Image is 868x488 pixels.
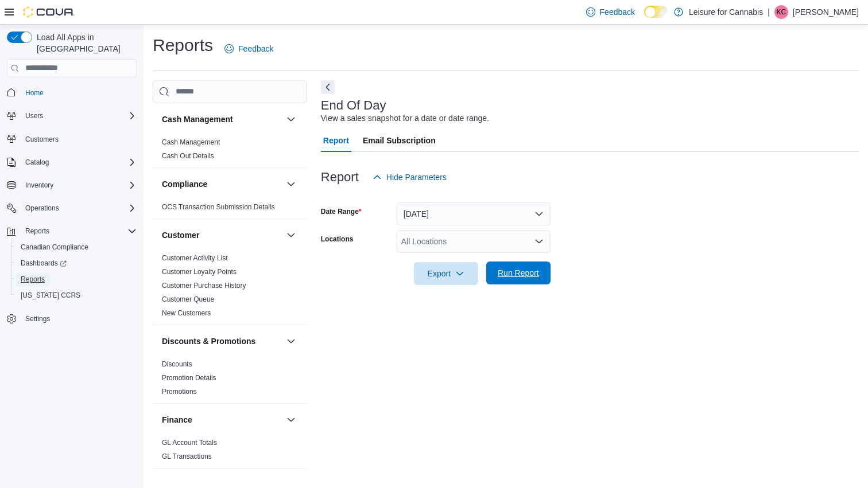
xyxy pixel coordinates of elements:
[777,5,786,19] span: KC
[21,224,54,238] button: Reports
[162,438,217,447] span: GL Account Totals
[162,295,214,303] a: Customer Queue
[162,281,246,290] span: Customer Purchase History
[16,240,93,254] a: Canadian Compliance
[162,452,212,461] span: GL Transactions
[363,129,436,152] span: Email Subscription
[162,114,282,125] button: Cash Management
[2,84,141,101] button: Home
[321,235,354,244] label: Locations
[21,259,67,268] span: Dashboards
[162,138,220,146] a: Cash Management
[16,272,137,286] span: Reports
[23,6,75,18] img: Cova
[162,254,228,262] a: Customer Activity List
[162,229,282,241] button: Customer
[11,287,141,303] button: [US_STATE] CCRS
[2,223,141,239] button: Reports
[21,312,55,326] a: Settings
[2,177,141,193] button: Inventory
[153,251,307,325] div: Customer
[162,374,216,382] a: Promotion Details
[16,272,49,286] a: Reports
[162,114,233,125] h3: Cash Management
[21,178,137,192] span: Inventory
[162,202,275,212] span: OCS Transaction Submission Details
[498,267,539,279] span: Run Report
[162,295,214,304] span: Customer Queue
[21,201,64,215] button: Operations
[153,200,307,218] div: Compliance
[2,131,141,147] button: Customers
[162,253,228,263] span: Customer Activity List
[11,239,141,255] button: Canadian Compliance
[16,288,137,302] span: Washington CCRS
[162,388,197,396] a: Promotions
[2,200,141,216] button: Operations
[321,99,386,112] h3: End Of Day
[162,335,255,347] h3: Discounts & Promotions
[162,373,216,382] span: Promotion Details
[486,261,551,284] button: Run Report
[368,166,451,189] button: Hide Parameters
[153,135,307,167] div: Cash Management
[21,132,137,146] span: Customers
[162,335,282,347] button: Discounts & Promotions
[421,262,471,285] span: Export
[21,85,137,100] span: Home
[21,311,137,326] span: Settings
[21,291,80,300] span: [US_STATE] CCRS
[25,227,49,236] span: Reports
[25,314,50,323] span: Settings
[21,224,137,238] span: Reports
[768,5,770,19] p: |
[2,108,141,124] button: Users
[21,109,48,123] button: Users
[153,357,307,403] div: Discounts & Promotions
[323,129,349,152] span: Report
[321,170,359,184] h3: Report
[25,88,44,97] span: Home
[162,309,211,318] span: New Customers
[238,43,273,54] span: Feedback
[162,452,212,460] a: GL Transactions
[162,151,214,161] span: Cash Out Details
[284,112,298,126] button: Cash Management
[153,34,213,57] h1: Reports
[162,414,192,425] h3: Finance
[162,268,237,276] a: Customer Loyalty Points
[25,204,59,213] span: Operations
[321,80,335,94] button: Next
[16,256,137,270] span: Dashboards
[21,155,53,169] button: Catalog
[162,414,282,425] button: Finance
[25,158,49,167] span: Catalog
[284,334,298,348] button: Discounts & Promotions
[25,111,43,120] span: Users
[32,32,137,54] span: Load All Apps in [GEOGRAPHIC_DATA]
[321,112,489,124] div: View a sales snapshot for a date or date range.
[162,282,246,290] a: Customer Purchase History
[153,436,307,468] div: Finance
[162,203,275,211] a: OCS Transaction Submission Details
[11,255,141,271] a: Dashboards
[162,360,192,369] span: Discounts
[414,262,478,285] button: Export
[162,360,192,368] a: Discounts
[21,201,137,215] span: Operations
[397,202,551,225] button: [DATE]
[534,237,544,246] button: Open list of options
[21,132,63,146] a: Customers
[600,6,635,18] span: Feedback
[16,256,71,270] a: Dashboards
[220,37,278,60] a: Feedback
[582,1,640,24] a: Feedback
[321,207,362,216] label: Date Range
[162,387,197,396] span: Promotions
[21,86,48,100] a: Home
[21,243,88,252] span: Canadian Compliance
[386,171,447,183] span: Hide Parameters
[16,288,85,302] a: [US_STATE] CCRS
[16,240,137,254] span: Canadian Compliance
[25,181,53,190] span: Inventory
